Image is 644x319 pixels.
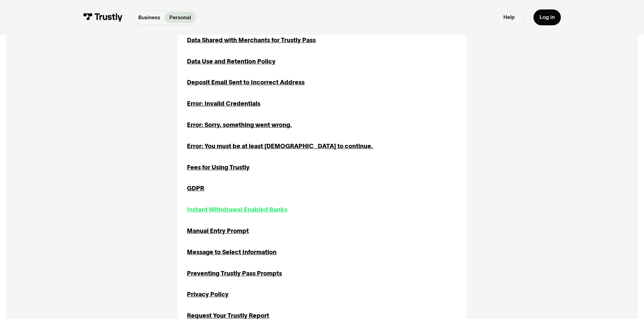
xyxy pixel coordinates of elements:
[187,142,373,151] a: Error: You must be at least [DEMOGRAPHIC_DATA] to continue.
[187,248,277,257] a: Message to Select Information
[187,36,316,45] a: Data Shared with Merchants for Trustly Pass
[187,227,249,236] a: Manual Entry Prompt
[187,184,204,193] a: GDPR
[165,12,195,23] a: Personal
[187,78,305,87] a: Deposit Email Sent to Incorrect Address
[169,14,191,22] p: Personal
[138,14,160,22] p: Business
[134,12,165,23] a: Business
[187,290,229,299] a: Privacy Policy
[540,14,555,21] div: Log in
[187,121,292,130] a: Error: Sorry, something went wrong.
[187,269,282,278] a: Preventing Trustly Pass Prompts
[187,205,287,214] a: Instant Withdrawal Enabled Banks
[187,99,260,108] a: Error: Invalid Credentials
[187,163,249,172] a: Fees for Using Trustly
[503,14,515,21] a: Help
[83,13,123,22] img: Trustly Logo
[187,57,276,66] a: Data Use and Retention Policy
[533,9,561,25] a: Log in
